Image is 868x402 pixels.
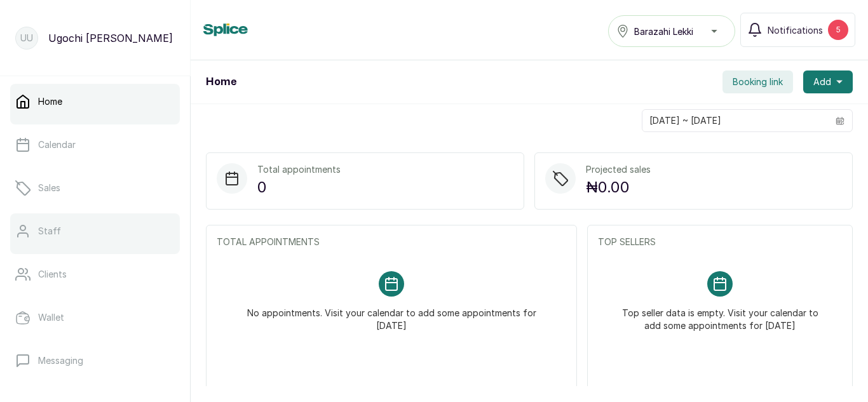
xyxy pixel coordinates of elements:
[38,311,64,324] p: Wallet
[10,84,180,119] a: Home
[10,343,180,379] a: Messaging
[232,297,551,332] p: No appointments. Visit your calendar to add some appointments for [DATE]
[257,176,341,199] p: 0
[642,110,828,131] input: Select date
[722,70,793,93] button: Booking link
[38,138,76,151] p: Calendar
[586,176,651,199] p: ₦0.00
[634,25,693,38] span: Barazahi Lekki
[206,74,236,90] h1: Home
[608,15,735,47] button: Barazahi Lekki
[733,76,783,88] span: Booking link
[803,70,853,93] button: Add
[740,13,855,47] button: Notifications5
[10,257,180,292] a: Clients
[10,213,180,249] a: Staff
[48,30,173,46] p: Ugochi [PERSON_NAME]
[38,182,60,194] p: Sales
[768,23,823,37] span: Notifications
[257,163,341,176] p: Total appointments
[598,236,842,248] p: TOP SELLERS
[836,116,844,125] svg: calendar
[10,300,180,335] a: Wallet
[586,163,651,176] p: Projected sales
[38,268,67,281] p: Clients
[10,127,180,163] a: Calendar
[813,76,831,88] span: Add
[38,354,83,367] p: Messaging
[613,297,827,332] p: Top seller data is empty. Visit your calendar to add some appointments for [DATE]
[828,20,848,40] div: 5
[217,236,566,248] p: TOTAL APPOINTMENTS
[10,170,180,206] a: Sales
[20,32,33,44] p: UU
[38,95,62,108] p: Home
[38,225,61,238] p: Staff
